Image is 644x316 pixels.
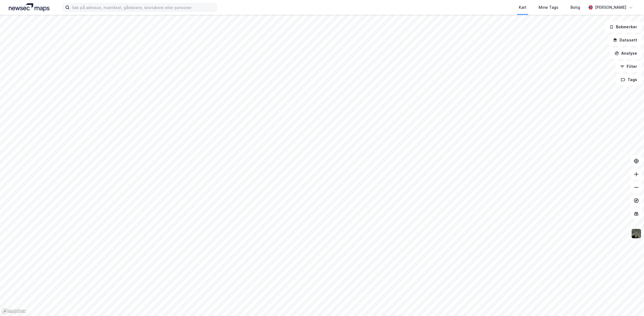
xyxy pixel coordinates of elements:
img: logo.a4113a55bc3d86da70a041830d287a7e.svg [9,3,50,12]
button: Datasett [608,35,642,46]
iframe: Chat Widget [616,290,644,316]
button: Analyse [610,48,642,59]
input: Søk på adresse, matrikkel, gårdeiere, leietakere eller personer [70,3,217,12]
div: Bolig [571,4,580,11]
img: 9k= [631,228,642,239]
button: Tags [616,74,642,85]
div: [PERSON_NAME] [595,4,626,11]
a: Mapbox homepage [2,308,26,314]
div: Mine Tags [539,4,558,11]
div: Kontrollprogram for chat [616,290,644,316]
div: Kart [519,4,526,11]
button: Bokmerker [605,21,642,32]
button: Filter [615,61,642,72]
